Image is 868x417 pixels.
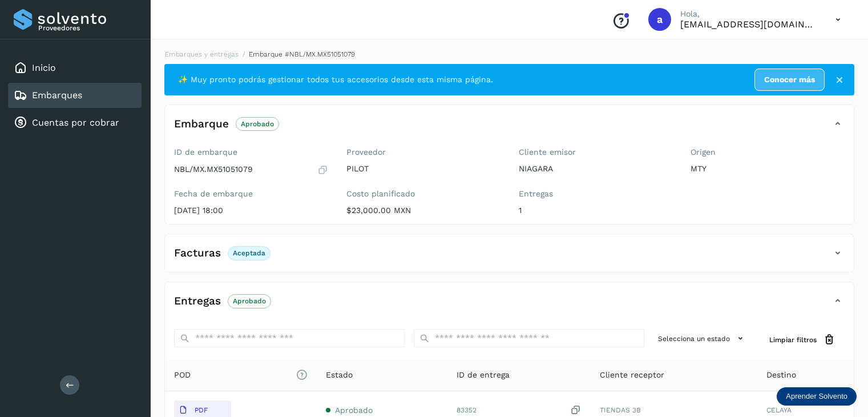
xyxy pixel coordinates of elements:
[32,117,119,128] a: Cuentas por cobrar
[249,50,355,58] span: Embarque #NBL/MX.MX51051079
[174,118,229,131] h4: Embarque
[457,369,510,381] span: ID de entrega
[691,164,845,174] p: MTY
[165,50,239,58] a: Embarques y entregas
[760,329,845,350] button: Limpiar filtros
[233,297,266,305] p: Aprobado
[32,62,56,73] a: Inicio
[766,369,796,381] span: Destino
[769,335,817,345] span: Limpiar filtros
[754,69,825,91] a: Conocer más
[178,74,493,86] span: ✨ Muy pronto podrás gestionar todos tus accesorios desde esta misma página.
[174,369,308,381] span: POD
[174,147,328,157] label: ID de embarque
[8,83,142,108] div: Embarques
[519,189,673,199] label: Entregas
[165,114,854,143] div: EmbarqueAprobado
[653,329,751,348] button: Selecciona un estado
[8,110,142,135] div: Cuentas por cobrar
[174,206,328,215] p: [DATE] 18:00
[519,164,673,174] p: NIAGARA
[335,406,373,415] span: Aprobado
[195,406,208,414] p: PDF
[457,404,582,416] div: 83352
[786,392,847,401] p: Aprender Solvento
[519,147,673,157] label: Cliente emisor
[346,206,500,215] p: $23,000.00 MXN
[8,55,142,81] div: Inicio
[519,206,673,215] p: 1
[680,19,817,30] p: aux.facturacion@atpilot.mx
[174,165,253,174] p: NBL/MX.MX51051079
[346,164,500,174] p: PILOT
[164,49,854,59] nav: breadcrumb
[174,247,221,260] h4: Facturas
[346,147,500,157] label: Proveedor
[174,189,328,199] label: Fecha de embarque
[241,120,274,128] p: Aprobado
[691,147,845,157] label: Origen
[600,369,664,381] span: Cliente receptor
[777,387,857,406] div: Aprender Solvento
[165,243,854,272] div: FacturasAceptada
[346,189,500,199] label: Costo planificado
[165,291,854,320] div: EntregasAprobado
[326,369,353,381] span: Estado
[233,249,265,257] p: Aceptada
[38,24,137,32] p: Proveedores
[32,90,82,101] a: Embarques
[174,295,221,308] h4: Entregas
[680,9,817,19] p: Hola,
